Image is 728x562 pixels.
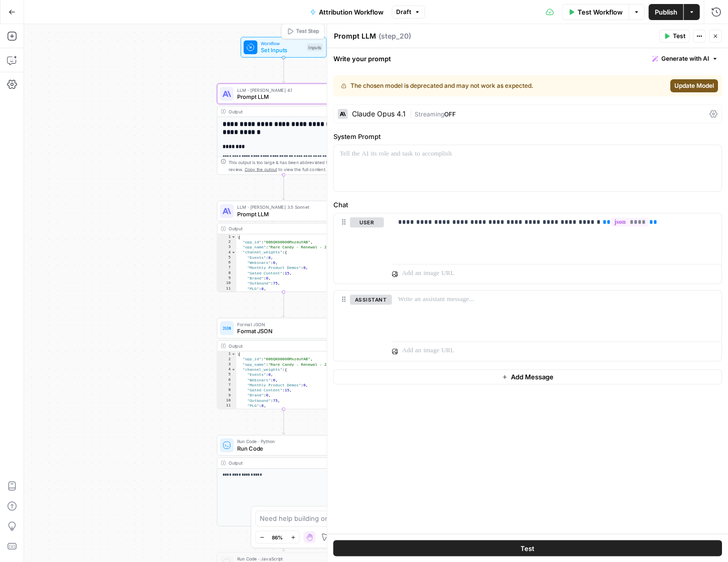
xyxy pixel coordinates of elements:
span: Toggle code folding, rows 1 through 20 [231,234,236,239]
div: Output [229,108,327,115]
div: 11 [217,286,236,291]
div: 8 [217,387,236,392]
span: | [409,108,414,118]
span: Attribution Workflow [319,7,384,17]
span: Test [520,543,534,553]
div: assistant [333,291,384,361]
g: Edge from start to step_20 [282,57,285,82]
div: The chosen model is deprecated and may not work as expected. [341,81,600,90]
span: Run Code · JavaScript [237,555,325,562]
div: Output [229,342,327,349]
button: user [349,217,384,227]
div: Inputs [307,43,323,51]
label: System Prompt [333,131,721,142]
div: 12 [217,408,236,413]
label: Chat [333,200,721,210]
span: Workflow [261,40,303,47]
span: Update Model [674,81,713,90]
span: Run Code · Python [237,438,325,445]
div: 6 [217,377,236,382]
g: Edge from step_16 to step_18 [282,526,285,551]
div: LLM · [PERSON_NAME] 3.5 SonnetPrompt LLMStep 1Output{ "opp_id":"006QK00000MxzduYAB", "opp_name":"... [217,201,350,292]
span: Test Step [296,28,318,35]
div: 2 [217,239,236,244]
span: Test Workflow [577,7,622,17]
span: Publish [654,7,677,17]
div: 4 [217,367,236,372]
div: WorkflowSet InputsInputsTest Step [217,37,350,58]
div: 7 [217,265,236,270]
span: 86% [272,533,283,541]
div: 6 [217,260,236,265]
div: 11 [217,403,236,408]
div: Output [229,225,327,232]
div: Claude Opus 4.1 [351,110,405,117]
span: Test [672,32,685,41]
span: LLM · [PERSON_NAME] 4.1 [237,86,324,93]
button: assistant [349,295,392,305]
g: Edge from step_17 to step_16 [282,408,285,434]
div: Output [229,459,327,466]
div: 7 [217,382,236,387]
div: 9 [217,392,236,397]
div: 5 [217,255,236,260]
span: Toggle code folding, rows 1 through 20 [231,351,236,356]
button: Test [333,540,721,556]
div: 8 [217,270,236,275]
div: 4 [217,249,236,254]
button: Add Message [333,369,721,384]
button: Generate with AI [648,52,721,65]
div: user [333,213,384,284]
g: Edge from step_1 to step_17 [282,292,285,317]
span: LLM · [PERSON_NAME] 3.5 Sonnet [237,204,327,211]
span: Prompt LLM [237,92,324,101]
button: Publish [648,4,683,20]
div: 3 [217,362,236,367]
span: Copy the output [244,167,277,172]
div: 9 [217,275,236,280]
button: Draft [392,6,425,19]
span: OFF [444,110,455,118]
span: Add Message [510,372,553,382]
span: Toggle code folding, rows 4 through 18 [231,367,236,372]
button: Attribution Workflow [304,4,390,20]
span: Prompt LLM [237,210,327,218]
textarea: Prompt LLM [333,31,376,41]
span: Run Code [237,444,325,453]
span: ( step_20 ) [378,31,411,41]
div: 1 [217,351,236,356]
div: 12 [217,291,236,296]
div: This output is too large & has been abbreviated for review. to view the full content. [229,159,346,172]
div: Write your prompt [327,48,727,69]
span: Format JSON [237,321,325,328]
div: 10 [217,280,236,286]
span: Generate with AI [661,54,708,63]
button: Test Step [283,26,322,37]
button: Test Workflow [562,4,628,20]
div: 2 [217,356,236,361]
g: Edge from step_20 to step_1 [282,175,285,200]
div: Format JSONFormat JSONStep 17Output{ "opp_id":"006QK00000MxzduYAB", "opp_name":"Rare Candy - Rene... [217,318,350,409]
div: 10 [217,398,236,403]
span: Streaming [414,110,444,118]
div: 1 [217,234,236,239]
div: 5 [217,372,236,377]
button: Test [659,30,689,43]
button: Update Model [670,79,717,92]
div: 3 [217,244,236,249]
span: Draft [396,8,411,17]
span: Toggle code folding, rows 4 through 18 [231,249,236,254]
span: Set Inputs [261,46,303,55]
span: Format JSON [237,327,325,335]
